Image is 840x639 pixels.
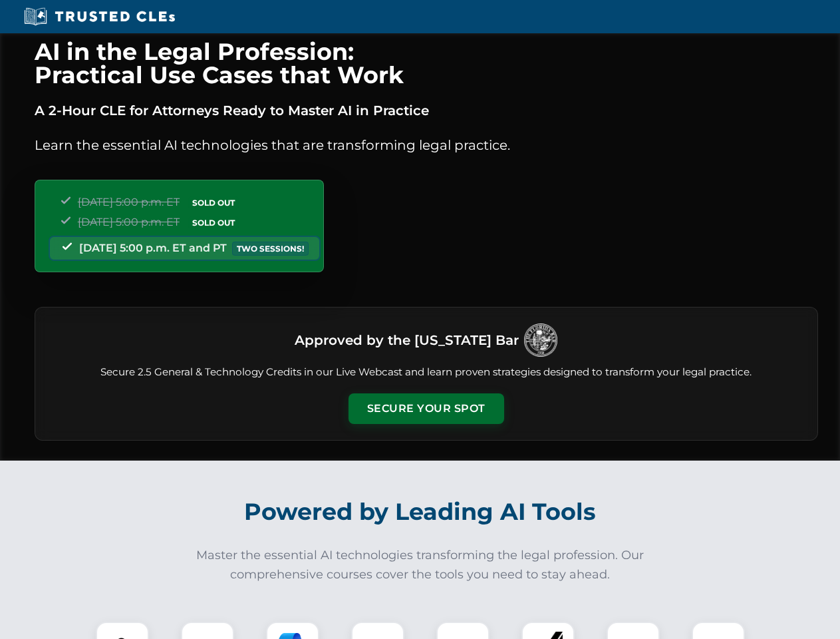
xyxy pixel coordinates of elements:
img: Logo [524,323,557,357]
h1: AI in the Legal Profession: Practical Use Cases that Work [35,40,818,87]
span: [DATE] 5:00 p.m. ET [78,196,180,208]
span: SOLD OUT [188,216,239,230]
span: [DATE] 5:00 p.m. ET [78,216,180,228]
p: Master the essential AI technologies transforming the legal profession. Our comprehensive courses... [188,546,653,584]
p: Learn the essential AI technologies that are transforming legal practice. [35,134,818,156]
img: Trusted CLEs [20,7,179,27]
p: A 2-Hour CLE for Attorneys Ready to Master AI in Practice [35,100,818,121]
h3: Approved by the [US_STATE] Bar [295,328,519,352]
span: SOLD OUT [188,196,239,210]
p: Secure 2.5 General & Technology Credits in our Live Webcast and learn proven strategies designed ... [51,365,801,380]
h2: Powered by Leading AI Tools [52,489,789,535]
button: Secure Your Spot [349,393,504,424]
